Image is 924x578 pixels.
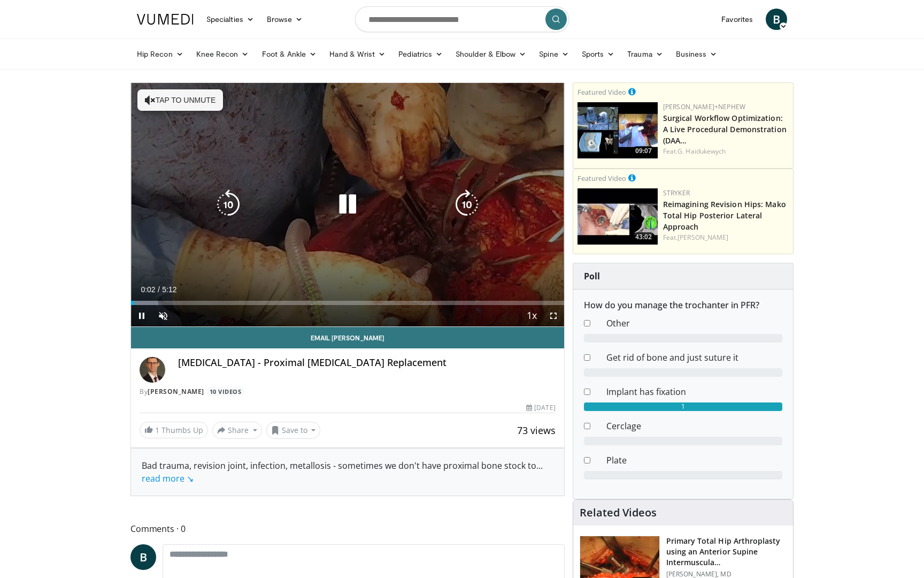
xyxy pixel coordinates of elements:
[584,270,600,282] strong: Poll
[621,43,669,65] a: Trauma
[584,402,782,411] div: 1
[130,522,565,536] span: Comments 0
[140,387,556,397] div: By
[663,199,786,232] a: Reimagining Revision Hips: Mako Total Hip Posterior Lateral Approach
[663,233,789,242] div: Feat.
[260,9,310,30] a: Browse
[141,285,155,294] span: 0:02
[577,102,658,158] img: bcfc90b5-8c69-4b20-afee-af4c0acaf118.150x105_q85_crop-smart_upscale.jpg
[598,454,790,467] dd: Plate
[137,14,194,25] img: VuMedi Logo
[663,188,690,197] a: Stryker
[598,317,790,330] dd: Other
[190,43,256,65] a: Knee Recon
[266,422,321,439] button: Save to
[131,301,564,305] div: Progress Bar
[152,305,174,326] button: Unmute
[158,285,160,294] span: /
[598,351,790,364] dd: Get rid of bone and just suture it
[449,43,533,65] a: Shoulder & Elbow
[323,43,392,65] a: Hand & Wrist
[392,43,449,65] a: Pediatrics
[677,147,726,156] a: G. Haidukewych
[577,173,626,183] small: Featured Video
[632,232,655,242] span: 43:02
[598,420,790,432] dd: Cerclage
[155,425,159,435] span: 1
[663,102,745,111] a: [PERSON_NAME]+Nephew
[533,43,575,65] a: Spine
[142,460,543,484] span: ...
[584,300,782,310] h6: How do you manage the trochanter in PFR?
[766,9,787,30] a: B
[715,9,759,30] a: Favorites
[669,43,724,65] a: Business
[178,357,556,369] h4: [MEDICAL_DATA] - Proximal [MEDICAL_DATA] Replacement
[212,422,262,439] button: Share
[131,305,152,326] button: Pause
[577,102,658,158] a: 09:07
[598,385,790,398] dd: Implant has fixation
[256,43,324,65] a: Foot & Ankle
[130,544,156,570] a: B
[580,506,657,519] h4: Related Videos
[632,146,655,156] span: 09:07
[137,89,223,111] button: Tap to unmute
[577,87,626,97] small: Featured Video
[140,422,208,438] a: 1 Thumbs Up
[577,188,658,245] a: 43:02
[577,188,658,245] img: 6632ea9e-2a24-47c5-a9a2-6608124666dc.150x105_q85_crop-smart_upscale.jpg
[543,305,564,326] button: Fullscreen
[148,387,204,396] a: [PERSON_NAME]
[677,233,728,242] a: [PERSON_NAME]
[575,43,621,65] a: Sports
[142,459,553,485] div: Bad trauma, revision joint, infection, metallosis - sometimes we don't have proximal bone stock to
[206,387,245,396] a: 10 Videos
[526,403,555,413] div: [DATE]
[663,147,789,156] div: Feat.
[140,357,165,383] img: Avatar
[130,43,190,65] a: Hip Recon
[517,424,556,437] span: 73 views
[663,113,787,146] a: Surgical Workflow Optimization: A Live Procedural Demonstration (DAA…
[355,6,569,32] input: Search topics, interventions
[162,285,176,294] span: 5:12
[142,473,194,484] a: read more ↘
[131,327,564,348] a: Email [PERSON_NAME]
[200,9,260,30] a: Specialties
[131,83,564,327] video-js: Video Player
[666,536,787,568] h3: Primary Total Hip Arthroplasty using an Anterior Supine Intermuscula…
[521,305,543,326] button: Playback Rate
